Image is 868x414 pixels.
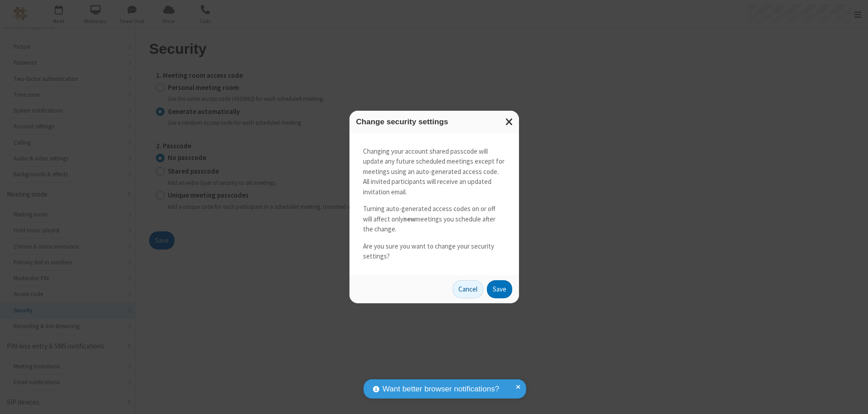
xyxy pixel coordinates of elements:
p: Turning auto-generated access codes on or off will affect only meetings you schedule after the ch... [363,204,505,235]
p: Are you sure you want to change your security settings? [363,241,505,262]
button: Save [487,280,512,298]
strong: new [403,215,415,223]
h3: Change security settings [356,118,512,126]
button: Cancel [453,280,483,298]
p: Changing your account shared passcode will update any future scheduled meetings except for meetin... [363,146,505,198]
span: Want better browser notifications? [382,383,499,395]
button: Close modal [500,111,519,133]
